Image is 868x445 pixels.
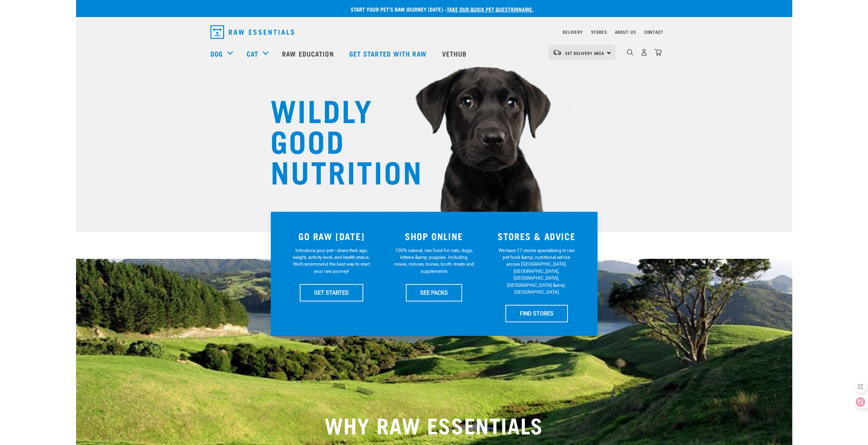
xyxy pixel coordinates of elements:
p: We have 17 stores specialising in raw pet food &amp; nutritional advice across [GEOGRAPHIC_DATA],... [497,247,577,296]
p: Start your pet’s raw journey [DATE] – [81,5,797,13]
span: Set Delivery Area [565,52,605,54]
img: user.png [641,49,648,56]
nav: dropdown navigation [76,40,792,67]
a: About Us [615,31,636,33]
img: home-icon-1@2x.png [627,49,633,56]
p: 100% natural, raw food for cats, dogs, kittens &amp; puppies. Including mixes, minces, bones, bro... [394,247,474,275]
a: SEE PACKS [406,284,462,301]
a: Vethub [435,40,475,67]
a: Contact [644,31,663,33]
p: Introduce your pet—share their age, weight, activity level, and health status. We'll recommend th... [291,247,371,275]
h2: WHY RAW ESSENTIALS [210,412,658,437]
a: Cat [247,48,258,59]
a: Dog [210,48,223,59]
img: home-icon@2x.png [654,49,662,56]
h1: WILDLY GOOD NUTRITION [270,94,407,186]
a: Stores [591,31,607,33]
a: FIND STORES [505,305,568,322]
a: take our quick pet questionnaire. [447,8,533,11]
a: Get started with Raw [342,40,435,67]
img: van-moving.png [553,49,562,56]
a: Delivery [563,31,583,33]
h3: GO RAW [DATE] [284,231,379,241]
nav: dropdown navigation [205,23,663,42]
h3: SHOP ONLINE [387,231,481,241]
h3: STORES & ADVICE [489,231,584,241]
img: Raw Essentials Logo [210,25,294,39]
a: Raw Education [275,40,342,67]
a: GET STARTED [300,284,363,301]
